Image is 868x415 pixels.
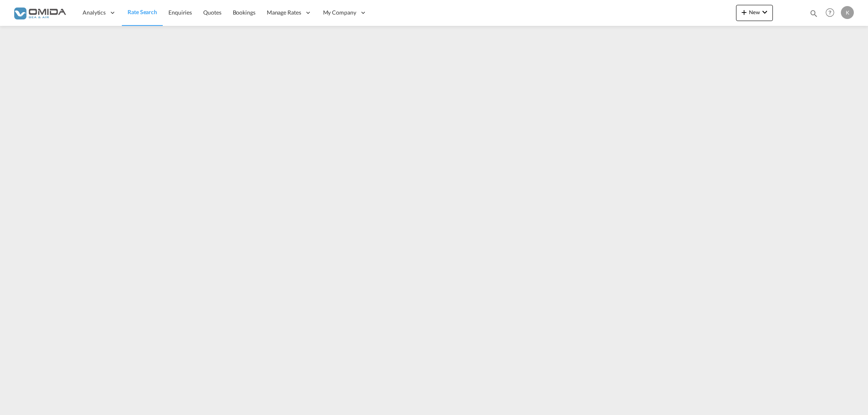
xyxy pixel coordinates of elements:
[760,7,770,17] md-icon: icon-chevron-down
[83,8,106,17] span: Analytics
[168,9,192,16] span: Enquiries
[128,8,157,15] span: Rate Search
[203,9,221,16] span: Quotes
[841,6,854,19] div: K
[12,4,67,22] img: 459c566038e111ed959c4fc4f0a4b274.png
[823,6,837,19] span: Help
[736,5,773,21] button: icon-plus 400-fgNewicon-chevron-down
[809,9,818,21] div: icon-magnify
[739,9,770,15] span: New
[233,9,255,16] span: Bookings
[809,9,818,18] md-icon: icon-magnify
[323,8,356,17] span: My Company
[823,6,841,20] div: Help
[739,7,749,17] md-icon: icon-plus 400-fg
[267,8,301,17] span: Manage Rates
